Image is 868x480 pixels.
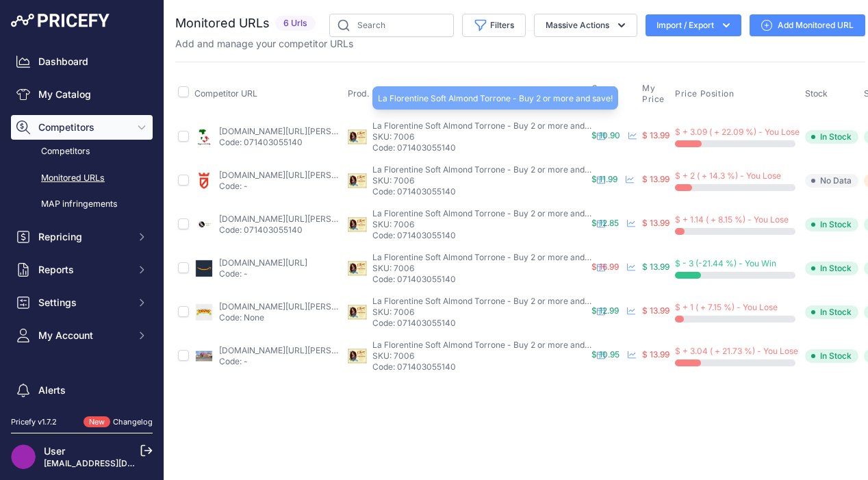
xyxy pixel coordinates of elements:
[675,346,798,356] span: $ + 3.04 ( + 21.73 %) - You Lose
[646,14,741,36] button: Import / Export
[219,170,374,180] a: [DOMAIN_NAME][URL][PERSON_NAME]
[534,14,637,37] button: Massive Actions
[372,175,591,186] p: SKU: 7006
[11,49,153,455] nav: Sidebar
[11,290,153,315] button: Settings
[372,263,591,274] p: SKU: 7006
[675,88,734,99] span: Price Position
[642,83,667,105] span: My Price
[84,416,110,428] span: New
[44,445,65,457] a: User
[372,362,591,372] p: Code: 071403055140
[219,257,307,268] a: [DOMAIN_NAME][URL]
[675,88,737,99] button: Price Position
[372,252,607,262] span: La Florentine Soft Almond Torrone - Buy 2 or more and save!
[11,82,153,107] a: My Catalog
[219,301,440,312] a: [DOMAIN_NAME][URL][PERSON_NAME][PERSON_NAME]
[591,83,637,105] button: Comp. Price
[11,166,153,190] a: Monitored URLs
[38,329,128,342] span: My Account
[591,174,617,184] span: $ 11.99
[348,88,407,99] span: Prod. Matched
[675,170,781,181] span: $ + 2 ( + 14.3 %) - You Lose
[219,345,374,355] a: [DOMAIN_NAME][URL][PERSON_NAME]
[642,218,669,228] span: $ 13.99
[675,214,789,225] span: $ + 1.14 ( + 8.15 %) - You Lose
[329,14,454,37] input: Search
[462,14,526,37] button: Filters
[11,378,153,403] a: Alerts
[642,262,669,272] span: $ 13.99
[591,305,619,316] span: $ 12.99
[11,14,110,27] img: Pricefy Logo
[591,349,620,359] span: $ 10.95
[372,208,607,218] span: La Florentine Soft Almond Torrone - Buy 2 or more and save!
[372,142,591,153] p: Code: 071403055140
[219,268,307,279] p: Code: -
[372,351,591,362] p: SKU: 7006
[372,164,607,175] span: La Florentine Soft Almond Torrone - Buy 2 or more and save!
[642,349,669,359] span: $ 13.99
[805,174,858,188] span: No Data
[372,274,591,285] p: Code: 071403055140
[805,88,828,99] span: Stock
[805,262,858,275] span: In Stock
[219,137,342,148] p: Code: 071403055140
[372,186,591,197] p: Code: 071403055140
[372,307,591,318] p: SKU: 7006
[11,323,153,348] button: My Account
[372,121,607,131] span: La Florentine Soft Almond Torrone - Buy 2 or more and save!
[675,302,778,312] span: $ + 1 ( + 7.15 %) - You Lose
[11,140,153,164] a: Competitors
[219,225,342,236] p: Code: 071403055140
[113,417,153,427] a: Changelog
[219,356,342,367] p: Code: -
[372,219,591,230] p: SKU: 7006
[11,416,57,428] div: Pricefy v1.7.2
[11,49,153,74] a: Dashboard
[38,230,128,244] span: Repricing
[219,312,342,323] p: Code: None
[805,130,858,144] span: In Stock
[372,318,591,329] p: Code: 071403055140
[275,16,316,31] span: 6 Urls
[642,83,669,105] button: My Price
[219,181,342,192] p: Code: -
[591,83,634,105] span: Comp. Price
[44,458,187,468] a: [EMAIL_ADDRESS][DOMAIN_NAME]
[38,296,128,310] span: Settings
[11,115,153,140] button: Competitors
[805,305,858,319] span: In Stock
[591,262,619,272] span: $ 16.99
[11,257,153,282] button: Reports
[591,218,619,228] span: $ 12.85
[591,130,620,140] span: $ 10.90
[378,93,613,103] span: La Florentine Soft Almond Torrone - Buy 2 or more and save!
[372,230,591,241] p: Code: 071403055140
[750,14,865,36] a: Add Monitored URL
[219,126,374,136] a: [DOMAIN_NAME][URL][PERSON_NAME]
[805,349,858,363] span: In Stock
[175,37,353,51] p: Add and manage your competitor URLs
[372,340,607,350] span: La Florentine Soft Almond Torrone - Buy 2 or more and save!
[11,225,153,249] button: Repricing
[642,174,669,184] span: $ 13.99
[642,305,669,316] span: $ 13.99
[675,258,776,268] span: $ - 3 (-21.44 %) - You Win
[642,130,669,140] span: $ 13.99
[372,296,607,306] span: La Florentine Soft Almond Torrone - Buy 2 or more and save!
[219,214,374,224] a: [DOMAIN_NAME][URL][PERSON_NAME]
[11,192,153,216] a: MAP infringements
[38,121,128,134] span: Competitors
[38,263,128,277] span: Reports
[175,14,270,33] h2: Monitored URLs
[805,218,858,231] span: In Stock
[372,131,591,142] p: SKU: 7006
[675,127,800,137] span: $ + 3.09 ( + 22.09 %) - You Lose
[194,88,257,99] span: Competitor URL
